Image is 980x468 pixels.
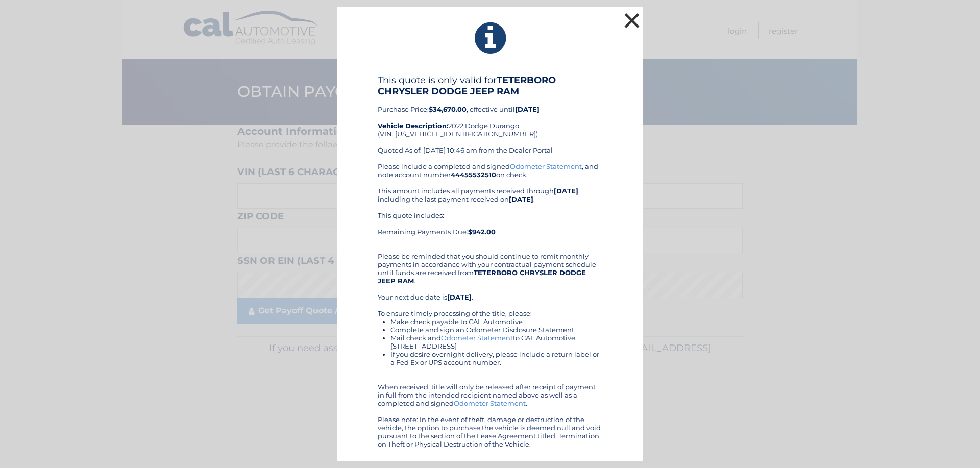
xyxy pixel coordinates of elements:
b: [DATE] [447,293,472,301]
a: Odometer Statement [454,399,526,407]
b: [DATE] [515,105,540,113]
div: This quote includes: Remaining Payments Due: [378,211,602,244]
b: [DATE] [509,195,533,203]
b: $942.00 [468,228,496,236]
b: [DATE] [554,187,578,195]
button: × [622,10,642,31]
h4: This quote is only valid for [378,75,602,97]
b: 44455532510 [451,170,496,179]
li: If you desire overnight delivery, please include a return label or a Fed Ex or UPS account number. [390,350,602,366]
li: Make check payable to CAL Automotive [390,317,602,326]
b: TETERBORO CHRYSLER DODGE JEEP RAM [378,268,586,285]
b: $34,670.00 [429,105,467,113]
strong: Vehicle Description: [378,121,448,130]
div: Please include a completed and signed , and note account number on check. This amount includes al... [378,162,602,448]
a: Odometer Statement [510,162,582,170]
li: Complete and sign an Odometer Disclosure Statement [390,326,602,334]
b: TETERBORO CHRYSLER DODGE JEEP RAM [378,75,556,97]
a: Odometer Statement [441,334,513,342]
div: Purchase Price: , effective until 2022 Dodge Durango (VIN: [US_VEHICLE_IDENTIFICATION_NUMBER]) Qu... [378,75,602,162]
li: Mail check and to CAL Automotive, [STREET_ADDRESS] [390,334,602,350]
